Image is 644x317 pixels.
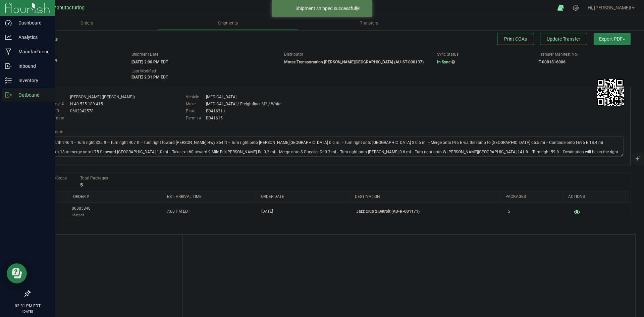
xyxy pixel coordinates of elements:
span: Orders [71,20,102,26]
p: Outbound [12,91,52,99]
label: Last Modified [131,68,156,74]
label: Vehicle [186,94,206,100]
div: [MEDICAL_DATA] [206,94,236,100]
div: BD41615 [206,115,223,121]
p: Manufacturing [12,48,52,56]
label: Permit # [186,115,206,121]
p: Inbound [12,62,52,70]
span: Open Ecommerce Menu [553,1,568,14]
span: Update Transfer [547,36,580,42]
th: Order date [256,191,350,203]
span: Print COAs [504,36,527,42]
strong: [DATE] 2:31 PM EDT [131,75,168,80]
div: N 40 525 189 415 [70,101,103,107]
span: [DATE] [261,208,273,215]
strong: Motas Transportation [PERSON_NAME][GEOGRAPHIC_DATA] (AU-ST-000137) [284,60,424,64]
span: 5 [508,208,510,215]
span: Hi, [PERSON_NAME]! [588,5,631,10]
inline-svg: Inbound [5,63,12,69]
inline-svg: Analytics [5,34,12,41]
button: Export PDF [594,33,631,45]
span: 7:00 PM EDT [167,208,190,215]
th: Actions [562,191,625,203]
inline-svg: Inventory [5,77,12,84]
strong: [DATE] 2:00 PM EDT [131,60,168,64]
a: Shipments [157,16,299,30]
a: Transfers [299,16,440,30]
button: Update Transfer [540,33,587,45]
label: Plate [186,108,206,114]
span: In Sync [437,60,450,64]
th: Order # [67,191,161,203]
div: Manage settings [572,5,580,11]
span: Transfers [351,20,387,26]
th: Packages [500,191,562,203]
div: 0602942578 [70,108,94,114]
label: Shipment Date [131,51,158,57]
label: Make [186,101,206,107]
p: Jazz Club 2 Detroit (AU-R-001171) [356,208,500,215]
qrcode: 20250821-004 [597,79,624,106]
span: Shipment # [30,51,121,57]
p: [DATE] [3,309,52,314]
th: Destination [350,191,500,203]
div: Shipment shipped successfully! [288,5,367,12]
span: Notes [35,240,177,248]
span: 00005840 [72,205,91,218]
div: [PERSON_NAME] ([PERSON_NAME]) [70,94,135,100]
label: Distributor [284,51,303,57]
p: Shipped [72,212,91,218]
a: Orders [16,16,157,30]
strong: T-0001816006 [539,60,566,64]
p: 02:31 PM EDT [3,303,52,309]
inline-svg: Manufacturing [5,48,12,55]
p: Dashboard [12,19,52,27]
label: Transfer Manifest No. [539,51,578,57]
p: Inventory [12,76,52,85]
span: Total Packages [80,176,108,180]
iframe: Resource center [7,263,27,283]
th: Est. arrival time [161,191,255,203]
img: Scan me! [597,79,624,106]
label: Sync Status [437,51,459,57]
div: BD41631 / [206,108,225,114]
button: Print COAs [497,33,534,45]
inline-svg: Outbound [5,92,12,98]
span: Shipments [209,20,247,26]
inline-svg: Dashboard [5,19,12,26]
p: Analytics [12,33,52,41]
strong: 5 [80,182,83,188]
div: [MEDICAL_DATA] / Freightliner M2 / White [206,101,281,107]
span: Manufacturing [52,5,85,11]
